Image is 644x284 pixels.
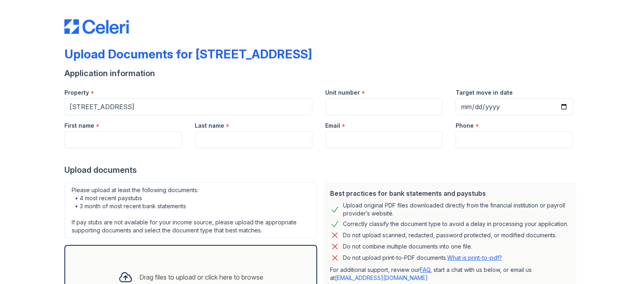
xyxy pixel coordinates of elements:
[335,274,428,281] a: [EMAIL_ADDRESS][DOMAIN_NAME]
[64,68,580,79] div: Application information
[64,19,129,34] img: CE_Logo_Blue-a8612792a0a2168367f1c8372b55b34899dd931a85d93a1a3d3e32e68fde9ad4.png
[343,254,502,262] p: Do not upload print-to-PDF documents.
[64,47,312,61] div: Upload Documents for [STREET_ADDRESS]
[325,122,340,130] label: Email
[139,272,263,282] div: Drag files to upload or click here to browse
[456,89,513,97] label: Target move in date
[64,164,580,176] div: Upload documents
[343,201,570,218] div: Upload original PDF files downloaded directly from the financial institution or payroll provider’...
[330,189,570,198] div: Best practices for bank statements and paystubs
[195,122,224,130] label: Last name
[330,266,570,282] p: For additional support, review our , start a chat with us below, or email us at
[343,230,557,240] div: Do not upload scanned, redacted, password protected, or modified documents.
[447,254,502,261] a: What is print-to-pdf?
[64,182,317,238] div: Please upload at least the following documents: • 4 most recent paystubs • 3 month of most recent...
[325,89,360,97] label: Unit number
[64,122,94,130] label: First name
[456,122,474,130] label: Phone
[64,89,89,97] label: Property
[343,219,568,229] div: Correctly classify the document type to avoid a delay in processing your application.
[420,266,430,273] a: FAQ
[343,242,472,251] div: Do not combine multiple documents into one file.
